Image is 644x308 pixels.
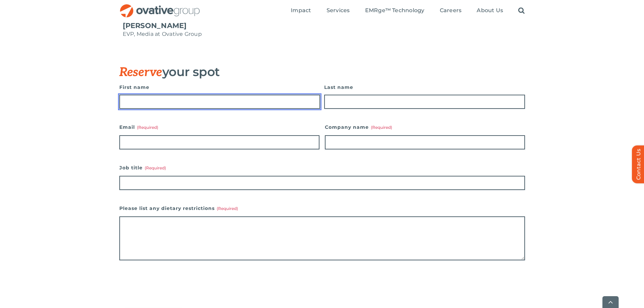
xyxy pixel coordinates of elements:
label: Job title [119,163,525,172]
a: About Us [477,7,503,15]
span: (Required) [217,206,238,211]
label: Last name [324,82,525,92]
iframe: reCAPTCHA [119,274,222,300]
span: EMRge™ Technology [365,7,425,14]
span: (Required) [137,125,158,130]
p: EVP, Media at Ovative Group [123,30,217,38]
a: OG_Full_horizontal_RGB [119,3,200,10]
span: Impact [291,7,311,14]
span: Careers [440,7,462,14]
a: Impact [291,7,311,15]
p: [PERSON_NAME] [123,21,217,30]
span: (Required) [371,125,392,130]
a: Careers [440,7,462,15]
span: About Us [477,7,503,14]
span: (Required) [145,165,166,170]
label: Email [119,122,319,132]
a: Services [327,7,350,15]
label: First name [119,82,320,92]
a: EMRge™ Technology [365,7,425,15]
label: Company name [325,122,525,132]
a: Search [518,7,525,15]
span: Services [327,7,350,14]
label: Please list any dietary restrictions [119,204,525,213]
h3: your spot [119,65,491,79]
span: Reserve [119,65,162,80]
